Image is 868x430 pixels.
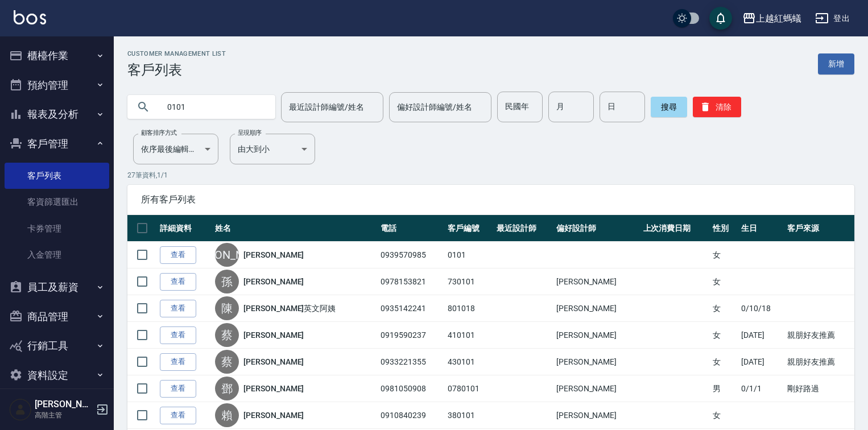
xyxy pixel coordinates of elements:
[243,276,304,287] a: [PERSON_NAME]
[5,100,109,129] button: 報表及分析
[160,300,196,317] a: 查看
[378,215,444,242] th: 電話
[553,375,640,402] td: [PERSON_NAME]
[553,402,640,429] td: [PERSON_NAME]
[230,134,315,164] div: 由大到小
[127,170,854,180] p: 27 筆資料, 1 / 1
[756,11,801,26] div: 上越紅螞蟻
[710,375,738,402] td: 男
[710,349,738,375] td: 女
[238,129,262,137] label: 呈現順序
[738,215,784,242] th: 生日
[5,331,109,361] button: 行銷工具
[553,295,640,322] td: [PERSON_NAME]
[215,270,239,293] div: 孫
[553,215,640,242] th: 偏好設計師
[160,407,196,424] a: 查看
[378,322,444,349] td: 0919590237
[710,322,738,349] td: 女
[243,329,304,341] a: [PERSON_NAME]
[5,272,109,302] button: 員工及薪資
[127,50,226,57] h2: Customer Management List
[784,349,854,375] td: 親朋好友推薦
[5,129,109,159] button: 客戶管理
[5,71,109,100] button: 預約管理
[14,10,46,24] img: Logo
[160,246,196,264] a: 查看
[710,402,738,429] td: 女
[811,8,854,29] button: 登出
[784,322,854,349] td: 親朋好友推薦
[159,92,266,122] input: 搜尋關鍵字
[651,97,687,117] button: 搜尋
[141,194,841,205] span: 所有客戶列表
[212,215,378,242] th: 姓名
[738,349,784,375] td: [DATE]
[243,383,304,394] a: [PERSON_NAME]
[784,375,854,402] td: 剛好路過
[738,322,784,349] td: [DATE]
[160,273,196,291] a: 查看
[709,7,732,30] button: save
[5,242,109,268] a: 入金管理
[35,410,93,420] p: 高階主管
[160,326,196,344] a: 查看
[5,189,109,215] a: 客資篩選匯出
[133,134,218,164] div: 依序最後編輯時間
[445,295,494,322] td: 801018
[215,403,239,427] div: 賴
[215,296,239,320] div: 陳
[160,380,196,398] a: 查看
[5,41,109,71] button: 櫃檯作業
[818,53,854,75] a: 新增
[5,163,109,189] a: 客戶列表
[378,295,444,322] td: 0935142241
[378,349,444,375] td: 0933221355
[553,268,640,295] td: [PERSON_NAME]
[494,215,553,242] th: 最近設計師
[710,268,738,295] td: 女
[5,361,109,390] button: 資料設定
[710,215,738,242] th: 性別
[553,322,640,349] td: [PERSON_NAME]
[5,302,109,332] button: 商品管理
[378,242,444,268] td: 0939570985
[445,268,494,295] td: 730101
[378,402,444,429] td: 0910840239
[243,303,336,314] a: [PERSON_NAME]英文阿姨
[215,377,239,400] div: 鄧
[738,375,784,402] td: 0/1/1
[127,62,226,78] h3: 客戶列表
[445,402,494,429] td: 380101
[215,323,239,347] div: 蔡
[243,410,304,421] a: [PERSON_NAME]
[243,356,304,367] a: [PERSON_NAME]
[640,215,710,242] th: 上次消費日期
[553,349,640,375] td: [PERSON_NAME]
[445,215,494,242] th: 客戶編號
[445,349,494,375] td: 430101
[710,295,738,322] td: 女
[243,249,304,261] a: [PERSON_NAME]
[378,375,444,402] td: 0981050908
[445,322,494,349] td: 410101
[160,353,196,371] a: 查看
[738,295,784,322] td: 0/10/18
[445,242,494,268] td: 0101
[784,215,854,242] th: 客戶來源
[35,399,93,410] h5: [PERSON_NAME]
[738,7,806,30] button: 上越紅螞蟻
[693,97,741,117] button: 清除
[215,243,239,267] div: [PERSON_NAME]
[710,242,738,268] td: 女
[141,129,177,137] label: 顧客排序方式
[378,268,444,295] td: 0978153821
[157,215,212,242] th: 詳細資料
[215,350,239,374] div: 蔡
[9,398,32,421] img: Person
[445,375,494,402] td: 0780101
[5,216,109,242] a: 卡券管理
